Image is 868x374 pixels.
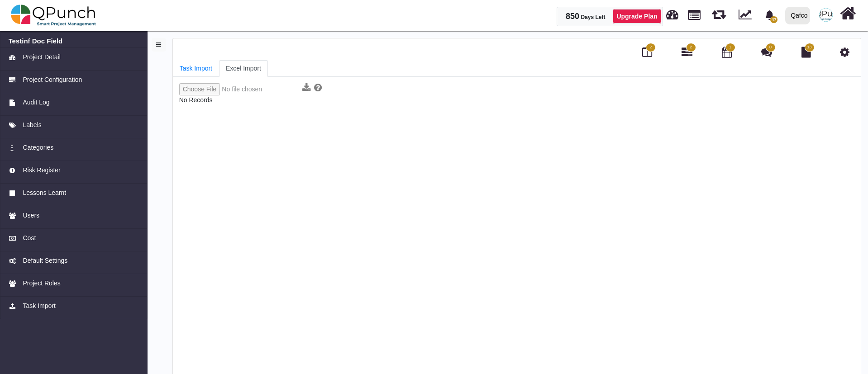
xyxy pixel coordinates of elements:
[782,0,814,30] a: Qafco
[765,10,774,20] svg: bell fill
[23,166,60,175] span: Risk Register
[819,8,833,22] img: avatar
[722,47,732,57] i: Calendar
[712,5,726,19] span: Iteration
[179,96,213,104] span: No Records
[23,233,36,243] span: Cost
[173,60,219,77] a: Task Import
[688,6,701,20] span: Projects
[9,37,139,45] a: Testinf doc field
[23,188,66,198] span: Lessons Learnt
[729,44,731,51] span: 1
[807,44,811,51] span: 13
[23,98,49,107] span: Audit Log
[666,5,678,19] span: Dashboard
[761,47,772,57] i: Punch Discussion
[302,83,311,92] i: Download
[770,16,777,23] span: 47
[314,83,322,92] i: Excel Import
[814,0,838,29] a: avatar
[840,5,856,22] i: Home
[690,44,692,51] span: 2
[759,0,782,29] a: bell fill47
[23,279,60,288] span: Project Roles
[219,60,268,77] a: Excel Import
[791,8,807,24] div: Qafco
[819,8,833,22] span: QPunch Support
[581,14,605,20] span: Days Left
[734,0,759,30] div: Dynamic Report
[769,44,772,51] span: 0
[613,9,661,24] a: Upgrade Plan
[23,143,53,152] span: Categories
[682,47,692,57] i: Gantt
[762,7,777,23] div: Notification
[23,120,41,130] span: Labels
[11,2,96,29] img: qpunch-sp.fa6292f.png
[23,75,82,85] span: Project Configuration
[311,83,322,95] a: Help
[23,256,67,265] span: Default Settings
[642,47,652,57] i: Board
[801,47,811,57] i: Document Library
[649,44,652,51] span: 2
[23,301,55,311] span: Task Import
[23,52,60,62] span: Project Detail
[682,50,692,57] a: 2
[299,83,311,95] a: Download
[566,12,579,21] span: 850
[23,211,39,220] span: Users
